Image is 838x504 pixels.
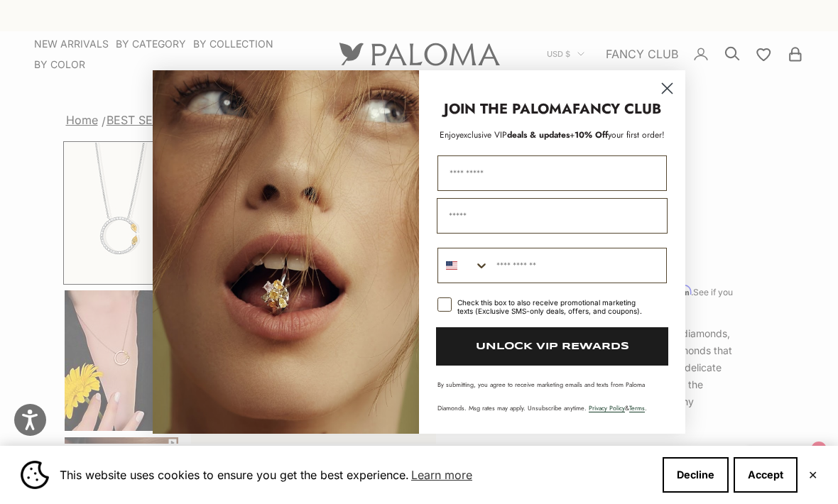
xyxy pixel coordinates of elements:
[575,128,608,141] span: 10% Off
[153,70,419,434] img: Loading...
[457,298,650,315] div: Check this box to also receive promotional marketing texts (Exclusive SMS-only deals, offers, and...
[734,457,798,493] button: Accept
[808,471,817,479] button: Close
[446,260,457,271] img: United States
[589,403,647,412] span: & .
[489,248,666,283] input: Phone Number
[21,461,49,489] img: Cookie banner
[572,99,661,119] strong: FANCY CLUB
[444,99,572,119] strong: JOIN THE PALOMA
[459,128,507,141] span: exclusive VIP
[409,464,474,486] a: Learn more
[655,76,680,101] button: Close dialog
[437,155,667,191] input: First Name
[440,128,459,141] span: Enjoy
[570,128,665,141] span: + your first order!
[438,248,489,283] button: Search Countries
[437,198,668,234] input: Email
[436,327,668,366] button: UNLOCK VIP REWARDS
[629,403,645,412] a: Terms
[459,128,570,141] span: deals & updates
[589,403,625,412] a: Privacy Policy
[437,380,667,412] p: By submitting, you agree to receive marketing emails and texts from Paloma Diamonds. Msg rates ma...
[663,457,729,493] button: Decline
[60,464,651,486] span: This website uses cookies to ensure you get the best experience.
